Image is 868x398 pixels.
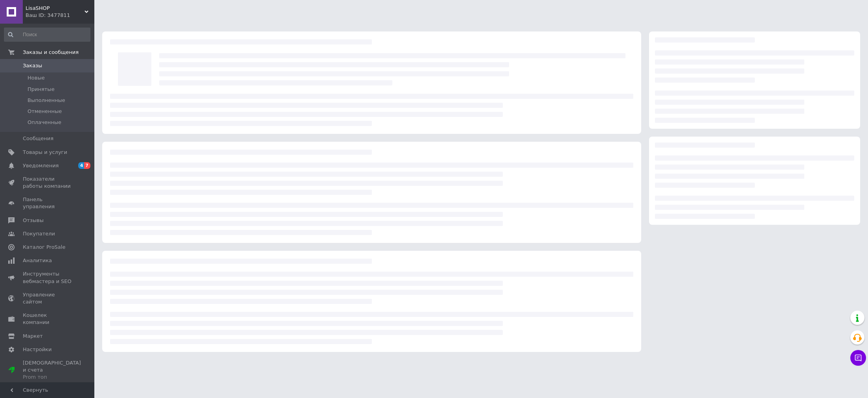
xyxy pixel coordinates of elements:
span: Маркет [23,333,43,340]
span: Сообщения [23,135,53,142]
div: Prom топ [23,374,81,381]
span: Товары и услуги [23,149,67,156]
div: Ваш ID: 3477811 [26,12,94,19]
span: LisaSHOP [26,5,85,12]
span: Оплаченные [28,119,61,126]
span: Выполненные [28,97,65,104]
span: Покупатели [23,230,55,237]
span: Принятые [28,86,55,93]
button: Чат с покупателем [850,350,866,366]
span: Каталог ProSale [23,244,65,251]
span: Уведомления [23,162,59,169]
span: Аналитика [23,257,52,264]
span: Новые [28,74,45,81]
span: Управление сайтом [23,291,73,305]
input: Поиск [4,28,90,42]
span: Отзывы [23,217,44,224]
span: 4 [78,162,85,169]
span: [DEMOGRAPHIC_DATA] и счета [23,359,81,381]
span: Показатели работы компании [23,176,73,190]
span: Настройки [23,346,51,353]
span: Заказы и сообщения [23,49,79,56]
span: Инструменты вебмастера и SEO [23,270,73,285]
span: Панель управления [23,196,73,210]
span: Кошелек компании [23,312,73,326]
span: 7 [84,162,90,169]
span: Отмененные [28,108,62,115]
span: Заказы [23,62,42,69]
